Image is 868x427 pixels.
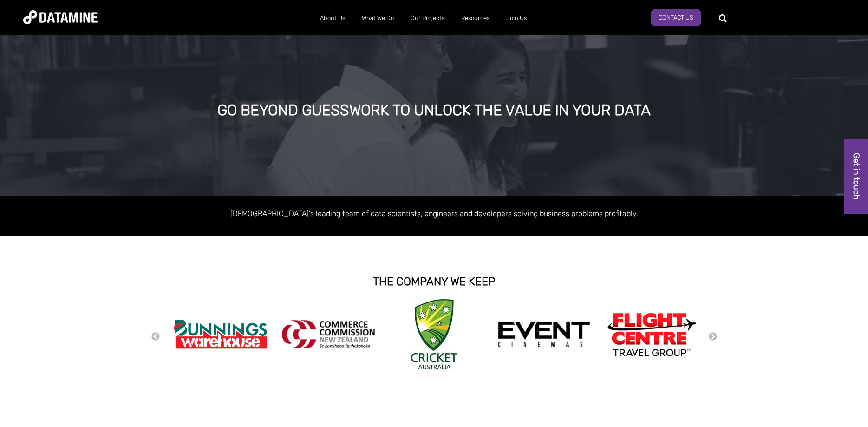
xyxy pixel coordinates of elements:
[402,6,453,30] a: Our Projects
[174,317,267,352] img: Bunnings Warehouse
[282,320,375,348] img: commercecommission
[23,10,98,24] img: Datamine
[844,139,868,214] a: Get in touch
[170,207,699,220] p: [DEMOGRAPHIC_DATA]'s leading team of data scientists, engineers and developers solving business p...
[411,299,457,369] img: Cricket Australia
[498,6,535,30] a: Join Us
[605,310,698,358] img: Flight Centre
[312,6,353,30] a: About Us
[353,6,402,30] a: What We Do
[373,275,495,288] strong: THE COMPANY WE KEEP
[497,321,590,348] img: event cinemas
[708,332,718,342] button: Next
[151,332,160,342] button: Previous
[99,102,770,119] div: GO BEYOND GUESSWORK TO UNLOCK THE VALUE IN YOUR DATA
[453,6,498,30] a: Resources
[651,9,701,26] a: Contact Us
